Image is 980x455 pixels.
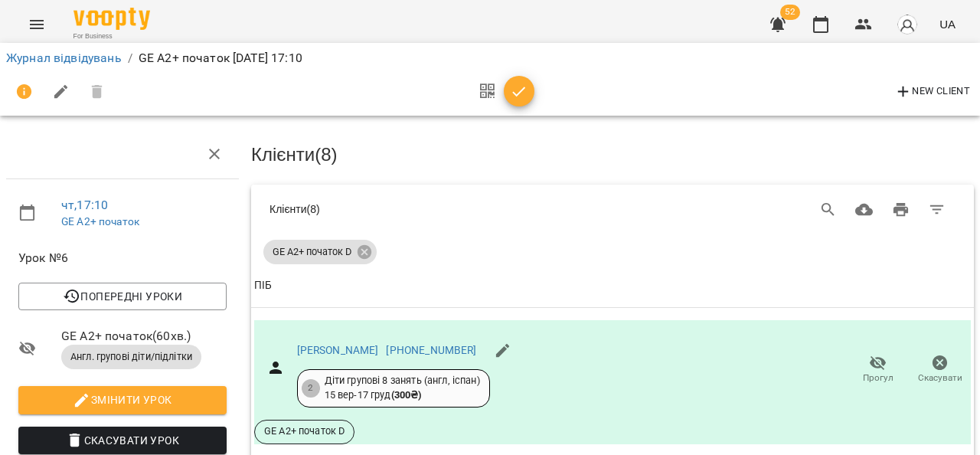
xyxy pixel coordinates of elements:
[6,51,122,65] a: Журнал відвідувань
[263,240,377,264] div: GE A2+ початок D
[128,49,132,67] li: /
[263,245,361,259] span: GE A2+ початок D
[883,191,920,228] button: Друк
[810,191,847,228] button: Search
[31,287,214,306] span: Попередні уроки
[251,145,974,165] h3: Клієнти ( 8 )
[61,198,108,212] a: чт , 17:10
[31,431,214,450] span: Скасувати Урок
[139,49,302,67] p: GE A2+ початок [DATE] 17:10
[6,49,974,67] nav: breadcrumb
[251,185,974,234] div: Table Toolbar
[939,16,955,32] span: UA
[386,344,476,356] a: [PHONE_NUMBER]
[31,391,214,409] span: Змінити урок
[73,31,150,41] span: For Business
[73,8,150,30] img: Voopty Logo
[61,350,201,364] span: Англ. групові діти/підлітки
[909,349,971,391] button: Скасувати
[391,389,422,401] b: ( 300 ₴ )
[780,5,800,20] span: 52
[933,10,962,38] button: UA
[863,372,893,385] span: Прогул
[254,277,272,295] div: ПІБ
[897,14,918,35] img: avatar_s.png
[846,191,883,228] button: Завантажити CSV
[919,191,955,228] button: Фільтр
[18,386,227,414] button: Змінити урок
[325,374,480,402] div: Діти групові 8 занять (англ, іспан) 15 вер - 17 груд
[254,277,272,295] div: Sort
[18,283,227,310] button: Попередні уроки
[894,83,970,101] span: New Client
[890,80,974,104] button: New Client
[18,6,55,43] button: Menu
[302,379,320,398] div: 2
[255,424,354,438] span: GE A2+ початок D
[61,327,227,345] span: GE A2+ початок ( 60 хв. )
[18,427,227,454] button: Скасувати Урок
[269,201,565,217] div: Клієнти ( 8 )
[61,215,139,227] a: GE A2+ початок
[847,349,909,391] button: Прогул
[18,249,227,267] span: Урок №6
[297,344,379,356] a: [PERSON_NAME]
[918,372,962,385] span: Скасувати
[254,277,971,295] span: ПІБ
